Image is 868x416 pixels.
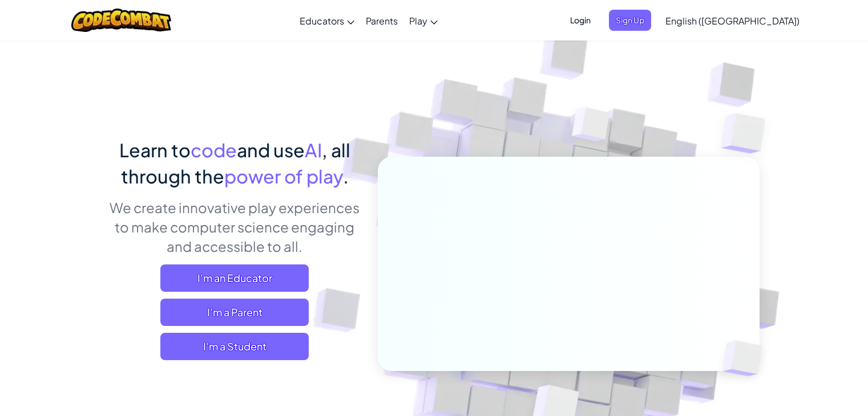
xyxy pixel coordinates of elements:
[294,5,360,36] a: Educators
[403,5,443,36] a: Play
[300,15,344,27] span: Educators
[699,85,797,182] img: Overlap cubes
[119,138,191,161] span: Learn to
[563,10,597,31] button: Login
[409,15,427,27] span: Play
[160,264,309,292] a: I'm an Educator
[191,138,237,161] span: code
[703,317,789,400] img: Overlap cubes
[71,9,171,32] img: CodeCombat logo
[160,333,309,360] button: I'm a Student
[305,138,322,161] span: AI
[665,15,800,27] span: English ([GEOGRAPHIC_DATA])
[609,10,651,31] button: Sign Up
[109,198,361,256] p: We create innovative play experiences to make computer science engaging and accessible to all.
[550,85,632,170] img: Overlap cubes
[237,138,305,161] span: and use
[360,5,403,36] a: Parents
[160,299,309,326] a: I'm a Parent
[224,165,343,187] span: power of play
[660,5,805,36] a: English ([GEOGRAPHIC_DATA])
[343,165,349,187] span: .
